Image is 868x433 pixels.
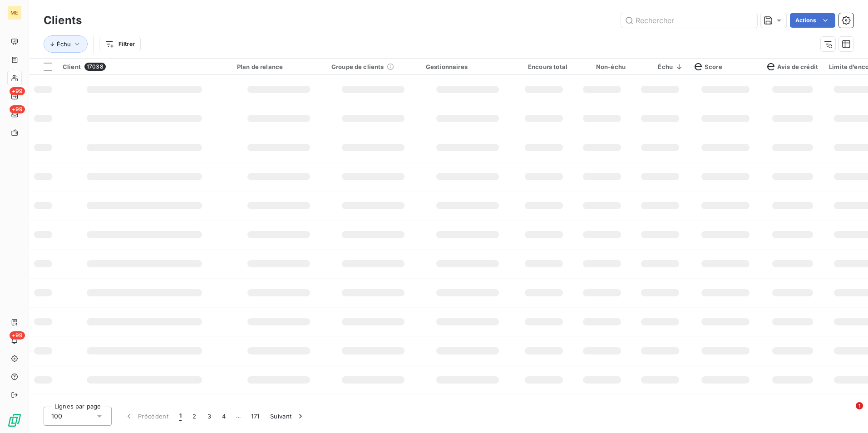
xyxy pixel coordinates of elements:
[57,40,71,48] span: Échu
[695,63,722,70] span: Score
[174,407,187,426] button: 1
[10,331,25,340] span: +99
[7,413,22,428] img: Logo LeanPay
[237,63,321,70] div: Plan de relance
[520,63,567,70] div: Encours total
[202,407,217,426] button: 3
[99,37,141,51] button: Filtrer
[179,412,182,421] span: 1
[426,63,509,70] div: Gestionnaires
[51,412,62,421] span: 100
[217,407,231,426] button: 4
[265,407,311,426] button: Suivant
[331,63,384,70] span: Groupe de clients
[44,35,88,53] button: Échu
[84,63,106,71] span: 17038
[10,87,25,95] span: +99
[246,407,265,426] button: 171
[187,407,202,426] button: 2
[837,402,859,424] iframe: Intercom live chat
[119,407,174,426] button: Précédent
[636,63,684,70] div: Échu
[578,63,626,70] div: Non-échu
[7,5,22,20] div: ME
[10,105,25,113] span: +99
[44,12,82,29] h3: Clients
[856,402,863,409] span: 1
[63,63,81,70] span: Client
[790,13,835,28] button: Actions
[231,409,246,423] span: …
[767,63,818,70] span: Avis de crédit
[621,13,757,28] input: Rechercher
